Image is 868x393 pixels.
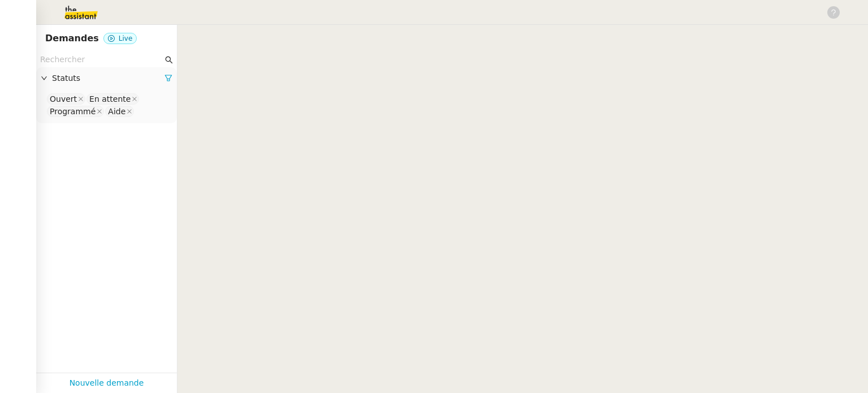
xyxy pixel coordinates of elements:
[52,72,164,85] span: Statuts
[47,106,104,117] nz-select-item: Programmé
[50,106,96,116] div: Programmé
[70,377,144,390] a: Nouvelle demande
[36,67,177,89] div: Statuts
[108,106,125,116] div: Aide
[50,94,77,104] div: Ouvert
[89,94,131,104] div: En attente
[105,106,134,117] nz-select-item: Aide
[45,31,99,46] nz-page-header-title: Demandes
[86,93,139,105] nz-select-item: En attente
[47,93,85,105] nz-select-item: Ouvert
[119,34,133,42] span: Live
[40,53,163,66] input: Rechercher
